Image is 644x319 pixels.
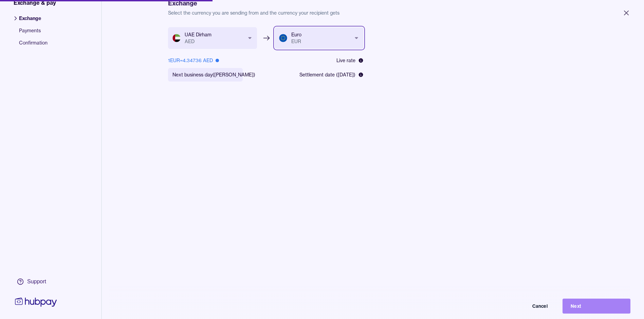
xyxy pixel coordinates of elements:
span: [DATE] [338,72,354,78]
span: Payments [19,27,48,39]
div: Live rate [336,57,364,64]
div: Support [27,278,46,285]
p: Select the currency you are sending from and the currency your recipient gets [168,10,578,16]
span: Exchange [19,15,48,27]
button: Next [563,299,630,314]
button: Close [614,5,639,20]
button: Cancel [488,299,556,314]
div: 1 EUR = 4.34736 AED [168,57,219,64]
span: Settlement date ( ) [299,71,355,78]
a: Support [14,274,58,289]
span: Confirmation [19,39,48,52]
